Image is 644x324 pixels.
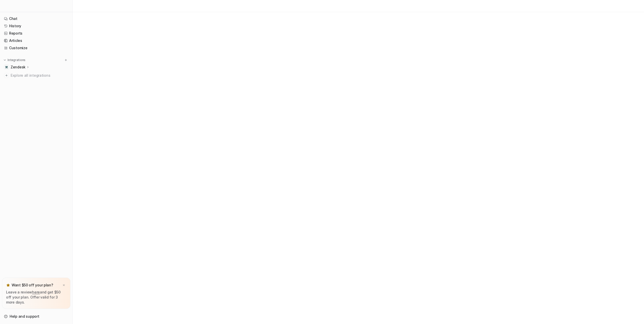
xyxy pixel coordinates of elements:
img: star [6,283,10,287]
a: Articles [2,37,70,44]
img: menu_add.svg [64,58,68,62]
img: x [62,284,65,287]
a: here [32,290,40,294]
p: Integrations [8,58,25,62]
a: History [2,22,70,30]
button: Integrations [2,58,27,63]
p: Want $50 off your plan? [12,283,53,288]
a: Customize [2,44,70,51]
a: Explore all integrations [2,72,70,79]
a: Chat [2,15,70,22]
span: Explore all integrations [11,71,68,79]
img: explore all integrations [4,73,9,78]
img: Zendesk [5,66,8,69]
p: Zendesk [11,65,25,70]
a: Help and support [2,313,70,320]
p: Leave a review and get $50 off your plan. Offer valid for 3 more days. [6,290,66,305]
img: expand menu [3,58,7,62]
a: Reports [2,30,70,37]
